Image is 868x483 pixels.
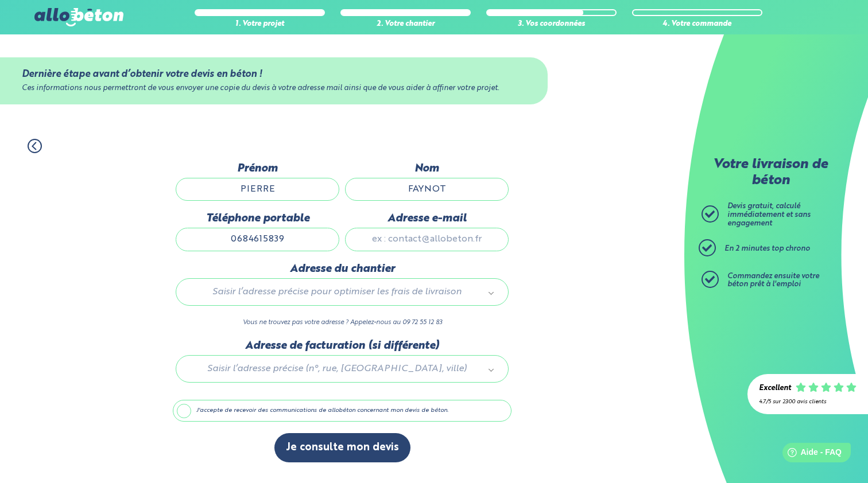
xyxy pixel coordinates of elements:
label: Adresse e-mail [345,212,509,225]
iframe: Help widget launcher [766,438,855,470]
img: allobéton [34,8,123,26]
span: En 2 minutes top chrono [724,245,810,252]
label: J'accepte de recevoir des communications de allobéton concernant mon devis de béton. [173,400,511,422]
button: Je consulte mon devis [274,433,410,462]
div: Ces informations nous permettront de vous envoyer une copie du devis à votre adresse mail ainsi q... [22,84,525,93]
a: Saisir l’adresse précise pour optimiser les frais de livraison [188,285,497,299]
span: Devis gratuit, calculé immédiatement et sans engagement [727,202,811,227]
label: Nom [345,162,509,175]
span: Saisir l’adresse précise pour optimiser les frais de livraison [192,285,482,299]
div: 3. Vos coordonnées [486,20,617,29]
input: Quel est votre prénom ? [176,178,339,201]
p: Vous ne trouvez pas votre adresse ? Appelez-nous au 09 72 55 12 83 [176,317,509,328]
div: 2. Votre chantier [340,20,471,29]
label: Téléphone portable [176,212,339,225]
div: 1. Votre projet [195,20,325,29]
input: ex : 0642930817 [176,228,339,251]
label: Adresse du chantier [176,263,509,275]
input: ex : contact@allobeton.fr [345,228,509,251]
div: 4. Votre commande [632,20,762,29]
div: Excellent [759,384,791,393]
p: Votre livraison de béton [704,157,836,189]
label: Prénom [176,162,339,175]
span: Commandez ensuite votre béton prêt à l'emploi [727,272,819,289]
input: Quel est votre nom de famille ? [345,178,509,201]
div: Dernière étape avant d’obtenir votre devis en béton ! [22,69,525,80]
div: 4.7/5 sur 2300 avis clients [759,399,857,405]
